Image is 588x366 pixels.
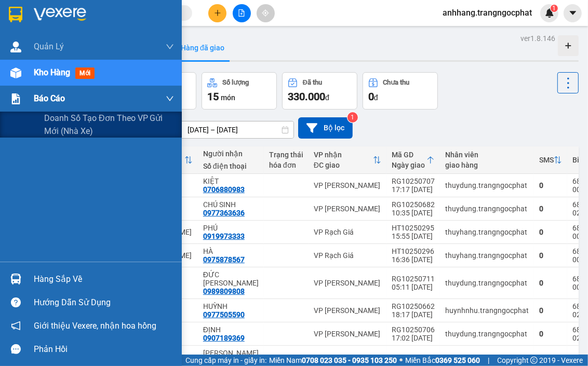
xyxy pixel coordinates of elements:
span: notification [11,321,21,331]
span: Báo cáo [34,92,65,105]
div: 0 [539,306,562,315]
div: Tạo kho hàng mới [558,35,579,56]
div: Người nhận [203,150,259,158]
sup: 1 [551,5,558,12]
div: 05:11 [DATE] [392,283,435,291]
div: VP [PERSON_NAME] [314,279,381,287]
div: 0 [539,251,562,260]
div: 17:17 [DATE] [392,185,435,194]
div: 15:55 [DATE] [392,232,435,240]
div: RG10250662 [392,302,435,310]
div: VP [PERSON_NAME] [314,181,381,189]
div: HT10250296 [392,247,435,255]
div: Mã GD [392,151,426,159]
span: | [488,355,489,366]
span: Miền Bắc [405,355,480,366]
div: thuyhang.trangngocphat [445,251,529,260]
img: logo-vxr [9,7,22,22]
span: 1 [552,5,556,12]
span: mới [75,67,95,79]
img: icon-new-feature [545,8,554,18]
input: Select a date range. [180,121,293,138]
span: Miền Nam [269,355,397,366]
span: caret-down [568,8,578,18]
div: 0 [539,228,562,236]
span: 0 [368,90,374,103]
div: thuydung.trangngocphat [445,330,529,338]
div: VP [PERSON_NAME] [314,306,381,315]
div: 0907189369 [203,334,245,342]
div: Trạng thái [269,151,303,159]
div: ĐC giao [314,161,373,169]
div: 17:02 [DATE] [392,334,435,342]
div: Đã thu [303,79,322,86]
button: file-add [233,4,251,22]
span: 330.000 [288,90,325,103]
th: Toggle SortBy [309,146,386,174]
div: PHÚ [203,224,259,232]
div: RG10250711 [392,275,435,283]
div: 0706880983 [203,185,245,194]
div: 10:35 [DATE] [392,209,435,217]
div: HT10250289 [392,353,435,361]
div: 0977505590 [203,310,245,319]
span: đ [374,93,378,102]
div: thuydung.trangngocphat [445,205,529,213]
button: Chưa thu0đ [363,72,438,110]
span: 15 [207,90,219,103]
div: giao hàng [445,161,529,169]
button: Bộ lọc [298,117,353,139]
img: warehouse-icon [10,274,21,284]
sup: 1 [348,112,358,123]
span: Cung cấp máy in - giấy in: [185,355,266,366]
div: VP Rạch Giá [314,251,381,260]
button: aim [257,4,275,22]
div: ĐỨC NGUYÊN [203,270,259,287]
span: Giới thiệu Vexere, nhận hoa hồng [34,319,156,332]
div: 0977363636 [203,209,245,217]
div: 0 [539,279,562,287]
span: question-circle [11,297,21,307]
span: Kho hàng [34,67,70,77]
strong: 0708 023 035 - 0935 103 250 [302,356,397,364]
span: đ [325,93,329,102]
div: 0 [539,181,562,189]
div: 16:36 [DATE] [392,255,435,264]
div: RG10250682 [392,200,435,209]
div: ĐỊNH [203,326,259,334]
span: món [221,93,235,102]
div: Nhân viên [445,151,529,159]
div: HUỲNH [203,302,259,310]
div: HÀ [203,247,259,255]
span: ⚪️ [399,358,403,362]
button: Hàng đã giao [172,35,233,60]
div: VP nhận [314,151,373,159]
div: huynhnhu.trangngocphat [445,306,529,315]
div: RG10250706 [392,326,435,334]
div: KIỆT [203,177,259,185]
div: Phản hồi [34,342,174,357]
div: VP [PERSON_NAME] [314,330,381,338]
span: file-add [238,9,245,17]
img: warehouse-icon [10,42,21,52]
div: 0919973333 [203,232,245,240]
div: 0 [539,205,562,213]
div: Số lượng [222,79,249,86]
button: Số lượng15món [202,72,277,110]
div: 0989809808 [203,287,245,295]
div: Ngày giao [392,161,426,169]
th: Toggle SortBy [386,146,440,174]
div: THÀNH THÁI [203,349,259,365]
strong: 0369 525 060 [435,356,480,364]
div: RG10250707 [392,177,435,185]
div: thuydung.trangngocphat [445,279,529,287]
div: Chưa thu [383,79,410,86]
span: plus [214,9,221,17]
div: hóa đơn [269,161,303,169]
div: 0975878567 [203,255,245,264]
span: aim [262,9,269,17]
div: thuyhang.trangngocphat [445,228,529,236]
th: Toggle SortBy [534,146,567,174]
span: down [166,94,174,103]
div: 18:17 [DATE] [392,310,435,319]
